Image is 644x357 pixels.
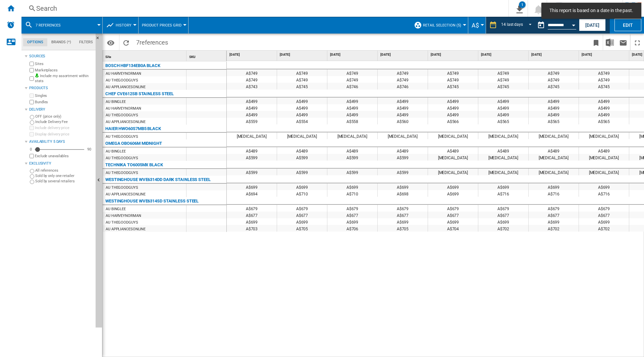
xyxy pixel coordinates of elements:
div: A$699 [378,183,428,190]
div: A$716 [529,190,579,197]
input: Include Delivery Fee [30,120,34,125]
div: A$679 [478,205,528,212]
span: SKU [189,55,196,59]
div: A$677 [478,212,528,218]
div: A$565 [478,118,528,124]
input: Display delivery price [30,154,34,158]
div: A$705 [277,225,327,232]
div: [MEDICAL_DATA] [579,169,629,175]
md-menu: Currency [468,17,486,34]
div: [DATE] [379,51,428,59]
div: [MEDICAL_DATA] [428,154,478,161]
div: A$489 [529,147,579,154]
div: A$745 [277,83,327,90]
button: md-calendar [534,18,548,32]
div: A$699 [529,183,579,190]
input: Singles [30,94,34,98]
div: Retail Selection (5) [414,17,465,34]
div: [MEDICAL_DATA] [327,132,377,139]
button: Send this report by email [616,35,630,50]
div: CHEF CVE612SB STAINLESS STEEL [105,90,174,98]
div: AU BINGLEE [106,148,126,155]
div: A$499 [579,111,629,118]
span: [DATE] [431,52,477,57]
div: A$565 [529,118,579,124]
div: A$599 [327,169,377,175]
div: Sources [29,54,93,59]
label: Sites [35,61,93,66]
div: A$705 [378,225,428,232]
div: A$599 [277,154,327,161]
label: Include delivery price [35,125,93,130]
div: [DATE] [329,51,377,59]
div: A$716 [478,190,528,197]
input: All references [30,169,34,173]
img: mysite-bg-18x18.png [35,73,39,77]
div: Search [36,4,491,13]
div: A$489 [277,147,327,154]
div: A$679 [327,205,377,212]
div: A$599 [378,169,428,175]
label: Exclude unavailables [35,154,93,159]
div: [MEDICAL_DATA] [478,132,528,139]
span: Retail Selection (5) [423,23,461,27]
div: A$749 [478,69,528,76]
div: A$599 [227,154,277,161]
div: History [106,17,135,34]
div: Exclusivity [29,161,93,166]
label: All references [35,168,93,173]
div: AU THEGOODGUYS [106,133,138,140]
div: 1 [519,1,526,8]
div: A$710 [327,190,377,197]
div: TECHNIKA TO6005MX BLACK [105,161,163,169]
button: History [116,17,135,34]
div: This report is based on a date in the past. [534,17,578,34]
input: OFF (price only) [30,115,34,119]
div: A$743 [227,83,277,90]
div: A$706 [327,225,377,232]
label: Include Delivery Fee [35,119,93,124]
div: A$749 [378,69,428,76]
div: A$499 [327,98,377,104]
div: A$703 [227,225,277,232]
button: Retail Selection (5) [423,17,465,34]
div: A$499 [478,104,528,111]
span: History [116,23,131,27]
md-tab-item: Options [23,38,47,46]
div: AU APPLIANCESONLINE [106,226,146,233]
label: Display delivery price [35,132,93,137]
div: AU THEGOODGUYS [106,77,138,84]
div: A$489 [227,147,277,154]
div: AU APPLIANCESONLINE [106,84,146,91]
div: A$599 [227,169,277,175]
label: OFF (price only) [35,114,93,119]
input: Include my assortment within stats [30,74,34,83]
div: Site Sort None [104,51,186,61]
div: A$489 [327,147,377,154]
div: A$489 [579,147,629,154]
div: A$704 [428,225,478,232]
div: A$749 [428,76,478,83]
div: A$679 [378,205,428,212]
div: A$560 [378,118,428,124]
div: [MEDICAL_DATA] [227,132,277,139]
div: A$699 [428,183,478,190]
button: Product prices grid [142,17,185,34]
button: A$ [472,17,482,34]
div: A$599 [327,154,377,161]
div: A$749 [428,69,478,76]
div: [MEDICAL_DATA] [529,132,579,139]
div: A$677 [277,212,327,218]
div: A$679 [428,205,478,212]
div: AU APPLIANCESONLINE [106,191,146,198]
div: A$749 [478,76,528,83]
div: 14 last days [501,22,523,27]
div: A$499 [529,111,579,118]
div: A$749 [529,69,579,76]
div: WESTINGHOUSE WVE6314DD DARK STAINLESS STEEL [105,176,211,184]
img: alerts-logo.svg [7,21,15,29]
div: A$749 [579,76,629,83]
span: Site [105,55,111,59]
input: Sold by several retailers [30,180,34,184]
div: WESTINGHOUSE WVE6314SD STAINLESS STEEL [105,197,199,205]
